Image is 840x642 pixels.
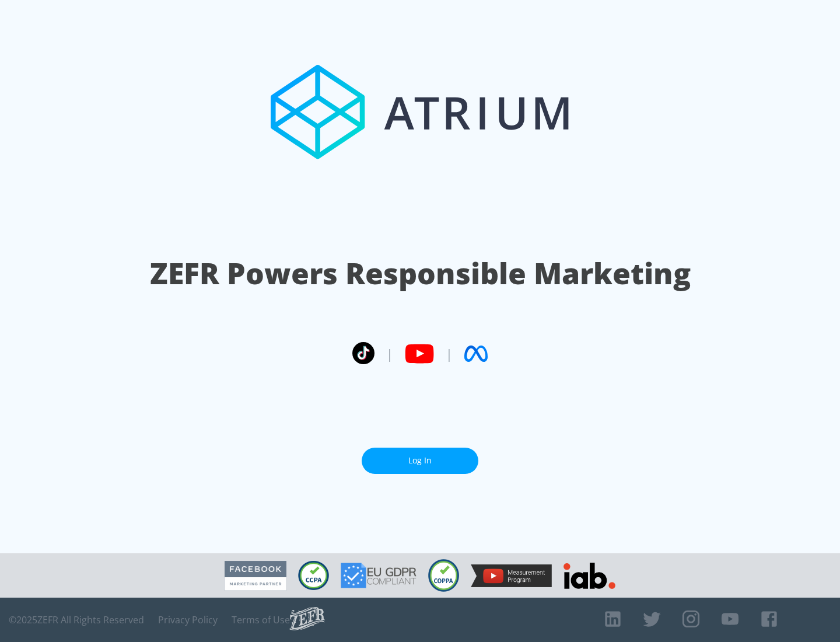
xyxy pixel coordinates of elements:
span: | [386,345,393,362]
a: Log In [362,448,478,474]
img: GDPR Compliant [341,563,416,588]
img: YouTube Measurement Program [471,564,552,587]
h1: ZEFR Powers Responsible Marketing [150,253,691,294]
span: | [446,345,453,362]
img: Facebook Marketing Partner [225,561,286,591]
a: Privacy Policy [158,614,218,626]
img: IAB [563,563,615,589]
img: COPPA Compliant [428,559,459,592]
img: CCPA Compliant [298,561,329,590]
span: © 2025 ZEFR All Rights Reserved [9,614,144,626]
a: Terms of Use [232,614,290,626]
